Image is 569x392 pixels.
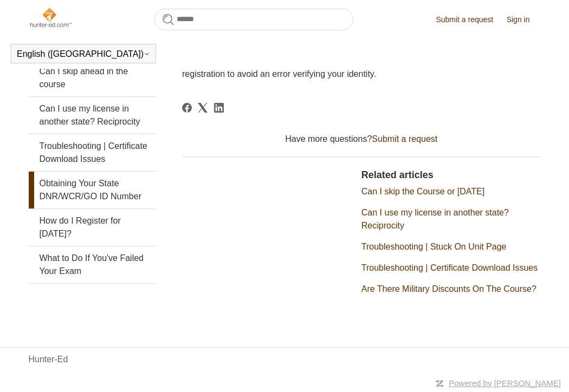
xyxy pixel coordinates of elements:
[29,209,157,246] a: How do I Register for [DATE]?
[29,172,157,208] a: Obtaining Your State DNR/WCR/GO ID Number
[198,103,208,113] a: X Corp
[214,103,224,113] svg: Share this page on LinkedIn
[361,263,538,272] a: Troubleshooting | Certificate Download Issues
[198,103,208,113] svg: Share this page on X Corp
[29,6,73,28] img: Hunter-Ed Help Center home page
[29,134,157,171] a: Troubleshooting | Certificate Download Issues
[29,60,157,96] a: Can I skip ahead in the course
[361,208,509,230] a: Can I use my license in another state? Reciprocity
[29,97,157,134] a: Can I use my license in another state? Reciprocity
[507,14,541,25] a: Sign in
[436,14,504,25] a: Submit a request
[214,103,224,113] a: LinkedIn
[449,378,561,388] a: Powered by [PERSON_NAME]
[182,103,192,113] svg: Share this page on Facebook
[361,242,507,251] a: Troubleshooting | Stuck On Unit Page
[182,133,541,146] div: Have more questions?
[361,284,536,293] a: Are There Military Discounts On The Course?
[154,9,353,30] input: Search
[182,103,192,113] a: Facebook
[17,49,150,59] button: English ([GEOGRAPHIC_DATA])
[29,246,157,283] a: What to Do If You've Failed Your Exam
[361,187,484,196] a: Can I skip the Course or [DATE]
[29,353,68,366] a: Hunter-Ed
[372,134,437,143] a: Submit a request
[361,168,541,182] h2: Related articles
